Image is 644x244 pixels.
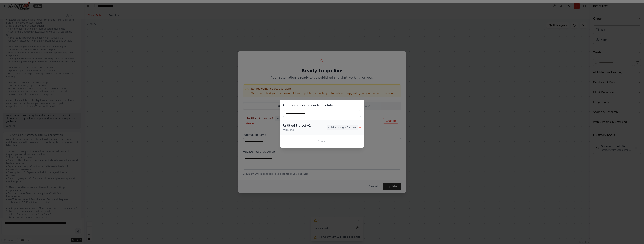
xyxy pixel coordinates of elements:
[327,125,358,130] span: Building Images for Crew
[283,123,327,128] div: Untitled Project-v1
[283,103,361,108] h3: Choose automation to update
[280,120,364,135] button: Untitled Project-v1Version1Building Images for Crew
[283,128,327,132] div: Version 1
[283,138,361,145] button: Cancel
